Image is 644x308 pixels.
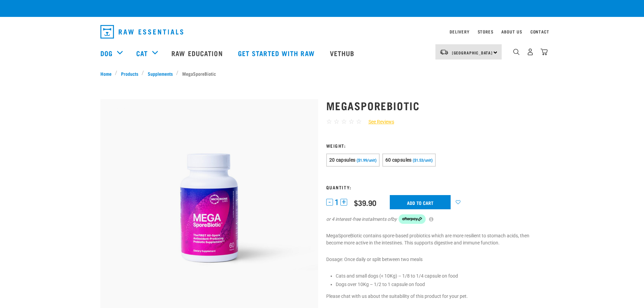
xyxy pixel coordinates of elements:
[390,195,451,209] input: Add to cart
[95,22,549,41] nav: dropdown navigation
[452,51,493,54] span: [GEOGRAPHIC_DATA]
[326,293,544,300] p: Please chat with us about the suitability of this product for your pet.
[326,118,332,125] span: ☆
[382,153,436,167] button: 60 capsules ($1.53/unit)
[326,232,544,246] p: MegaSporeBiotic contains spore-based probiotics which are more resilient to stomach acids, then b...
[478,30,494,33] a: Stores
[136,48,148,58] a: Cat
[326,99,544,112] h1: MegaSporeBiotic
[530,30,549,33] a: Contact
[323,40,363,67] a: Vethub
[341,118,347,125] span: ☆
[541,48,548,55] img: home-icon@2x.png
[340,199,347,206] button: +
[165,40,231,67] a: Raw Education
[326,199,333,206] button: -
[362,118,394,125] a: See Reviews
[354,198,376,207] div: $39.90
[501,30,522,33] a: About Us
[326,214,544,224] div: or 4 interest-free instalments of by
[117,70,142,77] a: Products
[349,118,354,125] span: ☆
[231,40,323,67] a: Get started with Raw
[527,48,534,55] img: user.png
[144,70,176,77] a: Supplements
[326,185,544,190] h3: Quantity:
[399,214,426,224] img: Afterpay
[336,273,544,280] li: Cats and small dogs (< 10Kg) – 1/8 to 1/4 capsule on food
[450,30,469,33] a: Delivery
[326,256,544,263] p: Dosage: Once daily or split between two meals
[326,153,380,167] button: 20 capsules ($1.99/unit)
[513,49,520,55] img: home-icon-1@2x.png
[385,157,412,163] span: 60 capsules
[326,143,544,148] h3: Weight:
[100,70,544,77] nav: breadcrumbs
[356,118,362,125] span: ☆
[335,199,339,206] span: 1
[100,25,183,39] img: Raw Essentials Logo
[100,70,115,77] a: Home
[336,281,544,288] li: Dogs over 10Kg – 1/2 to 1 capsule on food
[100,48,113,58] a: Dog
[357,158,377,163] span: ($1.99/unit)
[439,49,449,55] img: van-moving.png
[413,158,433,163] span: ($1.53/unit)
[334,118,339,125] span: ☆
[329,157,356,163] span: 20 capsules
